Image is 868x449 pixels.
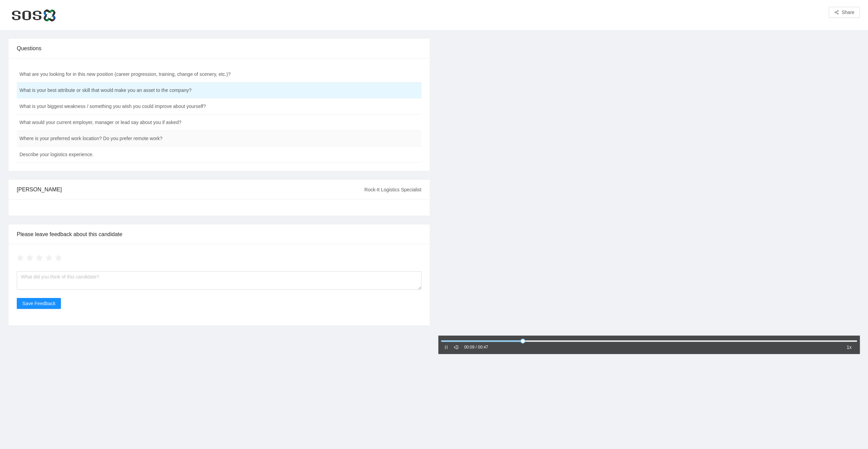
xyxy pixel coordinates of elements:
span: star [36,255,43,261]
button: Save Feedback [17,298,61,309]
span: Share [842,9,854,16]
td: Where is your preferred work location? Do you prefer remote work? [17,131,387,147]
td: What would your current employer, manager or lead say about you if asked? [17,114,387,131]
button: share-altShare [829,7,860,18]
span: sound [454,345,459,350]
div: Rock-It Logistics Specialist [364,180,422,199]
span: star [17,255,24,261]
td: What is your biggest weakness / something you wish you could improve about yourself? [17,98,387,114]
span: star [55,255,62,261]
span: star [26,255,33,261]
span: star [46,255,52,261]
span: 1x [846,343,852,351]
div: 00:09 / 00:47 [464,344,488,351]
div: [PERSON_NAME] [17,180,364,199]
td: What is your best attribute or skill that would make you an asset to the company? [17,82,387,98]
span: share-alt [834,10,839,15]
img: SOS Global Express, Inc. [8,7,58,23]
span: Save Feedback [22,300,55,307]
td: Describe your logistics experience. [17,147,387,163]
div: Please leave feedback about this candidate [17,224,422,244]
div: Questions [17,39,422,58]
td: What are you looking for in this new position (career progression, training, change of scenery, e... [17,66,387,82]
span: pause [444,345,449,350]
